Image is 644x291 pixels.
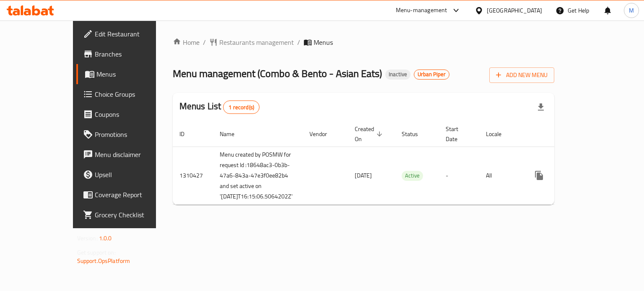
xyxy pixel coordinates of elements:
[314,37,333,47] span: Menus
[95,109,174,119] span: Coupons
[76,24,181,44] a: Edit Restaurant
[95,170,174,180] span: Upsell
[479,147,522,204] td: All
[95,149,174,160] span: Menu disclaimer
[529,165,549,185] button: more
[396,5,447,15] div: Menu-management
[549,165,569,185] button: Change Status
[486,129,512,139] span: Locale
[76,144,181,165] a: Menu disclaimer
[223,100,260,114] div: Total records count
[402,171,423,181] div: Active
[496,70,548,80] span: Add New Menu
[77,233,98,244] span: Version:
[95,29,174,39] span: Edit Restaurant
[355,170,372,181] span: [DATE]
[487,6,542,15] div: [GEOGRAPHIC_DATA]
[76,185,181,205] a: Coverage Report
[173,147,213,204] td: 1310427
[531,97,551,117] div: Export file
[385,71,410,78] span: Inactive
[76,84,181,104] a: Choice Groups
[173,37,555,47] nav: breadcrumb
[173,37,200,47] a: Home
[629,6,634,15] span: M
[213,147,303,204] td: Menu created by POSMW for request Id :18648ac3-0b3b-47a6-843a-47e3f0ee82b4 and set active on '[DA...
[402,129,429,139] span: Status
[76,44,181,64] a: Branches
[522,121,616,147] th: Actions
[414,71,449,78] span: Urban Piper
[95,129,174,139] span: Promotions
[297,37,300,47] li: /
[99,233,112,244] span: 1.0.0
[173,121,616,205] table: enhanced table
[96,69,174,79] span: Menus
[95,190,174,200] span: Coverage Report
[309,129,338,139] span: Vendor
[95,210,174,220] span: Grocery Checklist
[95,89,174,99] span: Choice Groups
[77,247,116,258] span: Get support on:
[179,129,195,139] span: ID
[95,49,174,59] span: Branches
[355,124,385,144] span: Created On
[223,103,259,111] span: 1 record(s)
[173,64,382,83] span: Menu management ( Combo & Bento - Asian Eats )
[489,67,554,83] button: Add New Menu
[179,100,260,114] h2: Menus List
[439,147,479,204] td: -
[76,165,181,185] a: Upsell
[76,124,181,144] a: Promotions
[76,205,181,225] a: Grocery Checklist
[77,255,130,266] a: Support.OpsPlatform
[385,70,410,80] div: Inactive
[203,37,206,47] li: /
[209,37,294,47] a: Restaurants management
[76,64,181,84] a: Menus
[219,37,294,47] span: Restaurants management
[76,104,181,124] a: Coupons
[402,171,423,180] span: Active
[220,129,245,139] span: Name
[446,124,469,144] span: Start Date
